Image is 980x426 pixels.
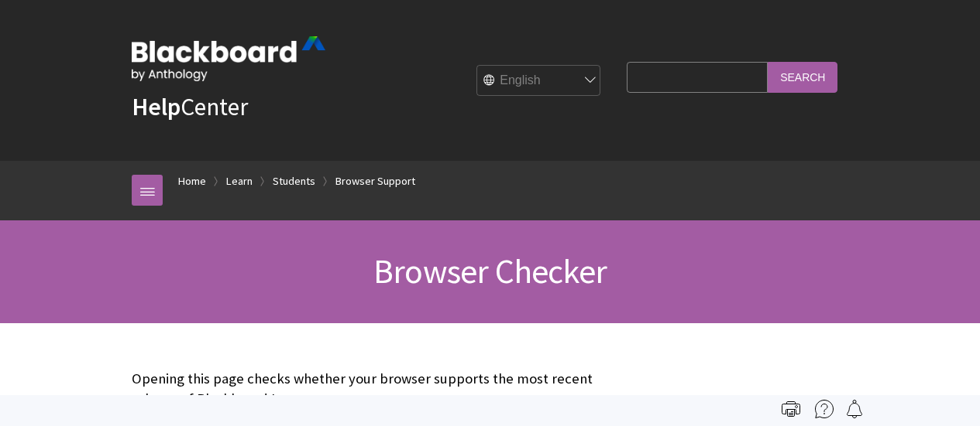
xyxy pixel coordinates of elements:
a: Browser Support [335,172,415,191]
strong: Help [132,91,181,122]
a: Learn [226,172,253,191]
img: Follow this page [845,400,864,418]
a: Students [273,172,315,191]
input: Search [768,62,837,92]
img: Print [782,400,800,418]
a: Home [178,172,206,191]
a: HelpCenter [132,91,248,122]
img: More help [815,400,834,418]
select: Site Language Selector [477,66,601,97]
p: Opening this page checks whether your browser supports the most recent release of Blackboard Learn. [132,369,619,409]
img: Blackboard by Anthology [132,36,325,81]
span: Browser Checker [373,250,607,292]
